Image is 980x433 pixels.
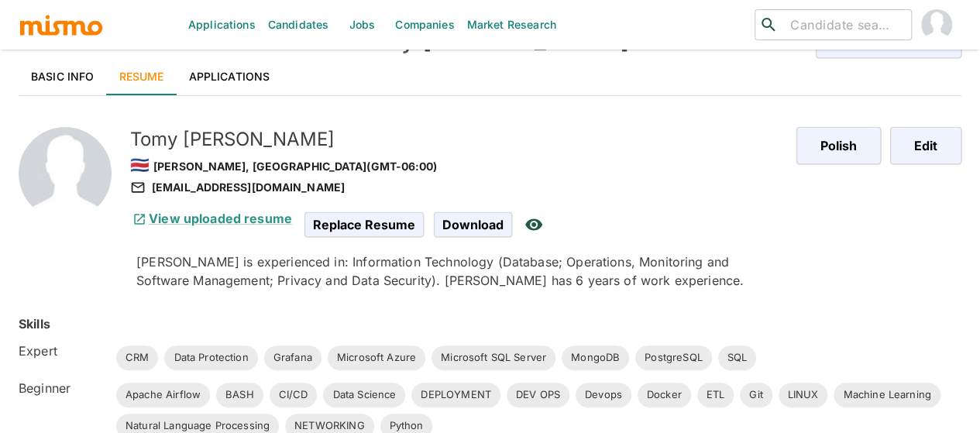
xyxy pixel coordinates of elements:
[177,58,283,95] a: Applications
[638,387,691,403] span: Docker
[576,387,631,403] span: Devops
[740,387,772,403] span: Git
[434,217,512,230] a: Download
[432,350,555,366] span: Microsoft SQL Server
[116,387,210,403] span: Apache Airflow
[718,350,756,366] span: SQL
[697,387,734,403] span: ETL
[411,387,500,403] span: DEPLOYMENT
[130,211,292,226] a: View uploaded resume
[164,350,257,366] span: Data Protection
[19,127,112,220] img: 2Q==
[19,342,104,360] h6: Expert
[834,387,940,403] span: Machine Learning
[19,58,107,95] a: Basic Info
[130,156,150,174] span: 🇨🇷
[270,387,318,403] span: CI/CD
[136,253,784,290] div: [PERSON_NAME] is experienced in: Information Technology (Database; Operations, Monitoring and Sof...
[216,387,263,403] span: BASH
[19,314,50,333] h6: Skills
[562,350,629,366] span: MongoDB
[796,127,881,164] button: Polish
[635,350,712,366] span: PostgreSQL
[264,350,322,366] span: Grafana
[323,387,405,403] span: Data Science
[779,387,828,403] span: LINUX
[130,178,784,197] div: [EMAIL_ADDRESS][DOMAIN_NAME]
[130,127,784,152] h5: Tomy [PERSON_NAME]
[784,14,905,36] input: Candidate search
[19,379,104,397] h6: Beginner
[328,350,425,366] span: Microsoft Azure
[116,350,158,366] span: CRM
[130,152,784,178] div: [PERSON_NAME], [GEOGRAPHIC_DATA] (GMT-06:00)
[507,387,569,403] span: DEV OPS
[107,58,177,95] a: Resume
[434,212,512,237] span: Download
[921,9,952,40] img: Maia Reyes
[304,212,424,237] span: Replace Resume
[890,127,961,164] button: Edit
[19,13,104,36] img: logo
